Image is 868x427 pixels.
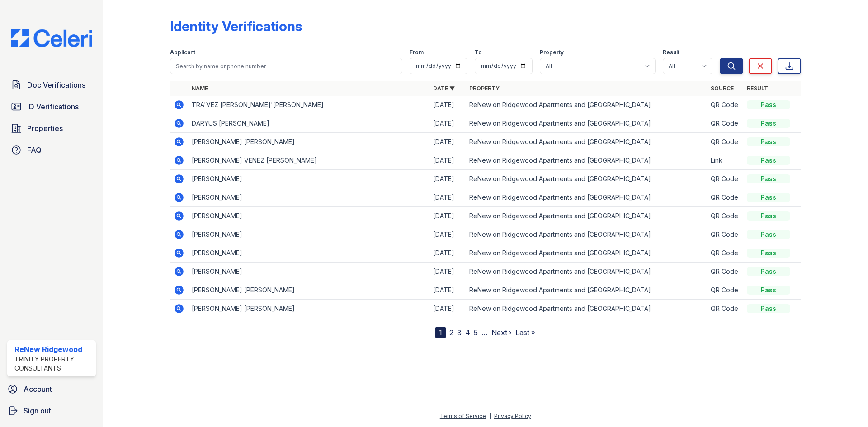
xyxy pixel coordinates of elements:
a: Last » [515,328,535,337]
a: Result [747,85,768,92]
td: ReNew on Ridgewood Apartments and [GEOGRAPHIC_DATA] [466,300,707,318]
span: … [481,327,488,338]
a: Property [469,85,500,92]
td: [PERSON_NAME] [PERSON_NAME] [188,133,429,151]
div: Pass [747,174,790,183]
td: [DATE] [429,133,466,151]
td: [PERSON_NAME] [PERSON_NAME] [188,300,429,318]
td: ReNew on Ridgewood Apartments and [GEOGRAPHIC_DATA] [466,207,707,225]
a: Terms of Service [440,413,486,419]
td: [DATE] [429,114,466,133]
span: Sign out [24,405,51,416]
div: Pass [747,267,790,276]
div: Pass [747,119,790,128]
div: Pass [747,193,790,202]
span: ID Verifications [27,101,79,112]
td: QR Code [707,114,743,133]
td: [DATE] [429,281,466,300]
td: [DATE] [429,151,466,170]
img: CE_Logo_Blue-a8612792a0a2168367f1c8372b55b34899dd931a85d93a1a3d3e32e68fde9ad4.png [4,29,99,47]
td: QR Code [707,188,743,207]
td: ReNew on Ridgewood Apartments and [GEOGRAPHIC_DATA] [466,170,707,188]
div: Trinity Property Consultants [14,355,92,373]
div: ReNew Ridgewood [14,344,92,355]
td: ReNew on Ridgewood Apartments and [GEOGRAPHIC_DATA] [466,263,707,281]
a: 2 [449,328,453,337]
td: [DATE] [429,263,466,281]
div: Pass [747,100,790,109]
td: [DATE] [429,96,466,114]
a: Source [711,85,734,92]
td: QR Code [707,300,743,318]
label: Property [540,49,564,56]
td: [DATE] [429,207,466,225]
td: TRA'VEZ [PERSON_NAME]'[PERSON_NAME] [188,96,429,114]
span: Doc Verifications [27,80,85,90]
a: ID Verifications [7,98,96,116]
td: [PERSON_NAME] [188,225,429,244]
span: FAQ [27,145,42,155]
a: Privacy Policy [494,413,531,419]
td: QR Code [707,225,743,244]
input: Search by name or phone number [170,58,402,74]
td: [PERSON_NAME] [PERSON_NAME] [188,281,429,300]
td: ReNew on Ridgewood Apartments and [GEOGRAPHIC_DATA] [466,188,707,207]
td: ReNew on Ridgewood Apartments and [GEOGRAPHIC_DATA] [466,225,707,244]
div: | [489,413,491,419]
td: [PERSON_NAME] [188,207,429,225]
td: ReNew on Ridgewood Apartments and [GEOGRAPHIC_DATA] [466,281,707,300]
td: QR Code [707,207,743,225]
span: Properties [27,123,63,134]
a: 4 [465,328,470,337]
a: Date ▼ [433,85,455,92]
div: 1 [435,327,446,338]
div: Pass [747,286,790,295]
td: [PERSON_NAME] [188,263,429,281]
a: Properties [7,119,96,137]
td: QR Code [707,281,743,300]
td: QR Code [707,133,743,151]
td: QR Code [707,263,743,281]
td: [DATE] [429,225,466,244]
label: From [410,49,424,56]
div: Pass [747,156,790,165]
span: Account [24,384,52,394]
div: Pass [747,230,790,239]
a: Doc Verifications [7,76,96,94]
td: [DATE] [429,188,466,207]
td: QR Code [707,244,743,263]
div: Identity Verifications [170,18,302,34]
label: To [475,49,482,56]
label: Result [663,49,679,56]
td: [PERSON_NAME] [188,188,429,207]
a: 3 [457,328,462,337]
div: Pass [747,304,790,313]
td: ReNew on Ridgewood Apartments and [GEOGRAPHIC_DATA] [466,114,707,133]
td: [DATE] [429,300,466,318]
td: ReNew on Ridgewood Apartments and [GEOGRAPHIC_DATA] [466,244,707,263]
td: [PERSON_NAME] [188,170,429,188]
a: FAQ [7,141,96,159]
td: [DATE] [429,170,466,188]
td: [PERSON_NAME] VENEZ [PERSON_NAME] [188,151,429,170]
div: Pass [747,249,790,258]
a: Account [4,380,99,398]
div: Pass [747,137,790,146]
a: 5 [474,328,478,337]
td: ReNew on Ridgewood Apartments and [GEOGRAPHIC_DATA] [466,151,707,170]
div: Pass [747,211,790,221]
td: DARYUS [PERSON_NAME] [188,114,429,133]
a: Next › [491,328,512,337]
td: ReNew on Ridgewood Apartments and [GEOGRAPHIC_DATA] [466,133,707,151]
td: [PERSON_NAME] [188,244,429,263]
td: Link [707,151,743,170]
a: Sign out [4,402,99,420]
td: QR Code [707,170,743,188]
a: Name [192,85,208,92]
td: ReNew on Ridgewood Apartments and [GEOGRAPHIC_DATA] [466,96,707,114]
td: QR Code [707,96,743,114]
td: [DATE] [429,244,466,263]
label: Applicant [170,49,195,56]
